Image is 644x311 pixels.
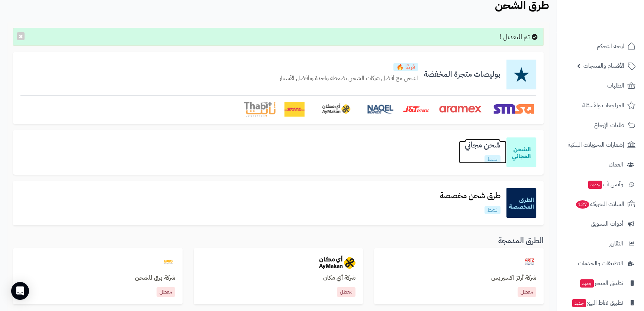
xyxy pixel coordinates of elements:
a: التطبيقات والخدمات [561,254,640,272]
a: شحن مجانينشط [459,141,506,164]
img: artzexpress [523,256,536,269]
span: جديد [580,279,594,288]
p: معطل [337,287,355,297]
a: طلبات الإرجاع [561,116,640,134]
a: وآتس آبجديد [561,175,640,193]
a: aymakanشركة أي مكانمعطل [194,248,363,304]
span: 127 [576,200,589,209]
img: AyMakan [313,102,358,117]
span: لوحة التحكم [597,41,624,51]
span: إشعارات التحويلات البنكية [568,140,624,150]
div: تم التعديل ! [13,28,544,46]
span: أدوات التسويق [591,219,623,229]
h3: طرق شحن مخصصة [434,191,506,200]
img: logo-2.png [593,19,637,35]
button: × [17,32,25,40]
img: barq [162,256,175,269]
span: الطلبات [607,80,624,91]
h3: شركة أي مكان [201,275,356,282]
a: المراجعات والأسئلة [561,96,640,114]
img: Naqel [367,102,394,117]
span: جديد [572,299,586,307]
img: aymakan [319,256,355,269]
h3: شحن مجاني [459,141,506,149]
a: تطبيق المتجرجديد [561,274,640,292]
span: التقارير [609,238,623,249]
p: معطل [518,287,536,297]
h3: شركة برق للشحن [20,275,175,282]
h3: الطرق المدمجة [13,237,544,245]
a: السلات المتروكة127 [561,195,640,213]
img: Aramex [438,102,483,117]
span: الأقسام والمنتجات [583,61,624,71]
p: قريبًا 🔥 [393,63,418,71]
span: تطبيق المتجر [579,278,623,288]
p: اشحن مع أفضل شركات الشحن بضغطة واحدة وبأفضل الأسعار [280,74,418,83]
p: نشط [484,155,500,164]
a: barqشركة برق للشحنمعطل [13,248,183,304]
a: لوحة التحكم [561,37,640,55]
img: SMSA [492,102,536,117]
span: المراجعات والأسئلة [582,100,624,111]
a: أدوات التسويق [561,215,640,233]
div: Open Intercom Messenger [11,282,29,300]
p: معطل [157,287,175,297]
span: التطبيقات والخدمات [578,258,623,269]
span: العملاء [609,159,623,170]
a: العملاء [561,156,640,174]
a: الطلبات [561,77,640,95]
a: طرق شحن مخصصةنشط [434,191,506,214]
span: جديد [588,181,602,189]
img: Thabit [244,102,276,117]
img: DHL [284,102,304,117]
span: السلات المتروكة [575,199,624,209]
p: نشط [484,206,500,214]
img: J&T Express [403,102,429,117]
a: إشعارات التحويلات البنكية [561,136,640,154]
h3: شركة أرتز اكسبريس [381,275,536,282]
a: التقارير [561,235,640,253]
span: تطبيق نقاط البيع [571,298,623,308]
span: طلبات الإرجاع [594,120,624,130]
a: artzexpressشركة أرتز اكسبريسمعطل [374,248,544,304]
span: وآتس آب [587,179,623,190]
h3: بوليصات متجرة المخفضة [418,70,506,79]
